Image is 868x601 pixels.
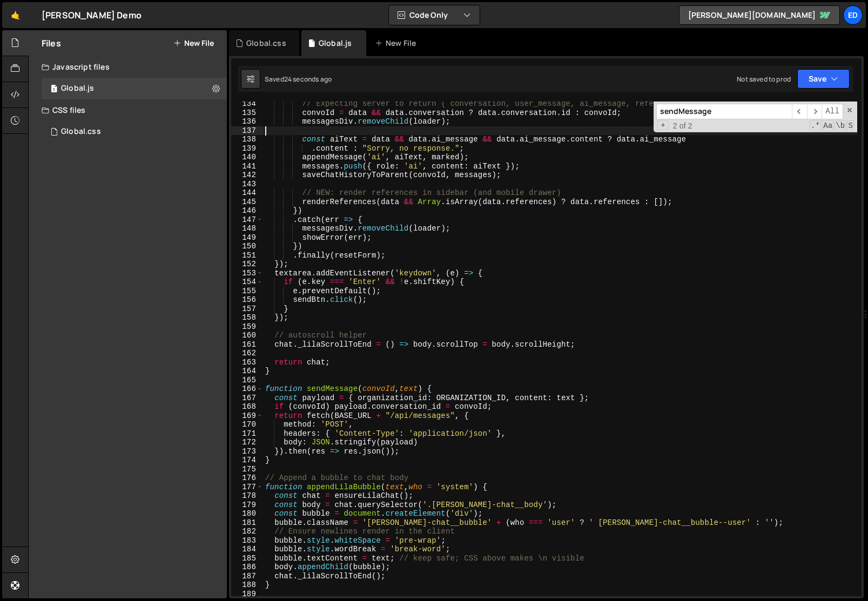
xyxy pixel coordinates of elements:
span: RegExp Search [810,120,821,131]
div: 157 [231,305,263,314]
button: New File [173,39,214,48]
div: 172 [231,438,263,447]
div: 175 [231,465,263,474]
span: 1 [51,85,57,94]
div: 155 [231,287,263,296]
div: 164 [231,367,263,376]
div: Saved [265,75,332,84]
div: 156 [231,295,263,305]
div: 184 [231,545,263,554]
div: 182 [231,527,263,536]
span: Toggle Replace mode [657,120,669,131]
span: Alt-Enter [822,104,843,119]
div: 151 [231,251,263,260]
div: Global.css [246,38,286,49]
div: 134 [231,99,263,109]
div: 137 [231,126,263,136]
div: 167 [231,394,263,403]
span: 2 of 2 [669,121,697,131]
div: 136 [231,117,263,126]
div: Not saved to prod [737,75,791,84]
div: 183 [231,536,263,545]
div: 150 [231,242,263,251]
div: 178 [231,491,263,501]
a: [PERSON_NAME][DOMAIN_NAME] [679,5,840,25]
span: ​ [792,104,807,119]
div: 189 [231,590,263,599]
div: 24 seconds ago [284,75,332,84]
div: 185 [231,554,263,563]
div: 177 [231,483,263,492]
div: 162 [231,349,263,358]
div: 149 [231,233,263,242]
div: 166 [231,384,263,394]
div: 161 [231,340,263,349]
div: 163 [231,358,263,367]
div: 158 [231,313,263,322]
div: 141 [231,162,263,171]
div: [PERSON_NAME] Demo [42,9,142,22]
div: 170 [231,420,263,429]
div: CSS files [29,99,227,121]
div: 186 [231,563,263,572]
div: 140 [231,153,263,162]
div: 179 [231,501,263,510]
div: 142 [231,171,263,180]
div: 16903/46266.js [42,78,227,99]
span: CaseSensitive Search [822,120,833,131]
div: 152 [231,260,263,269]
span: Search In Selection [847,120,854,131]
div: 143 [231,180,263,189]
div: 159 [231,322,263,332]
a: Ed [843,5,863,25]
div: 168 [231,402,263,411]
div: 16903/46267.css [42,121,227,143]
h2: Files [42,37,61,49]
input: Search for [656,104,792,119]
div: 160 [231,331,263,340]
div: 146 [231,206,263,215]
span: Whole Word Search [835,120,846,131]
div: Global.js [61,84,94,93]
div: 147 [231,215,263,225]
a: 🤙 [2,2,29,28]
div: 144 [231,188,263,198]
div: 176 [231,474,263,483]
div: 138 [231,135,263,144]
div: Javascript files [29,56,227,78]
div: Global.js [319,38,352,49]
div: 165 [231,376,263,385]
div: 188 [231,580,263,590]
button: Save [797,69,850,89]
div: Global.css [61,127,101,137]
div: 169 [231,411,263,421]
div: 180 [231,509,263,518]
div: 181 [231,518,263,528]
div: 139 [231,144,263,153]
div: 148 [231,224,263,233]
div: 145 [231,198,263,207]
div: 135 [231,109,263,118]
div: 171 [231,429,263,438]
div: 154 [231,278,263,287]
button: Code Only [389,5,480,25]
div: 174 [231,456,263,465]
div: New File [375,38,420,49]
div: 173 [231,447,263,456]
div: 153 [231,269,263,278]
div: 187 [231,572,263,581]
span: ​ [807,104,822,119]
